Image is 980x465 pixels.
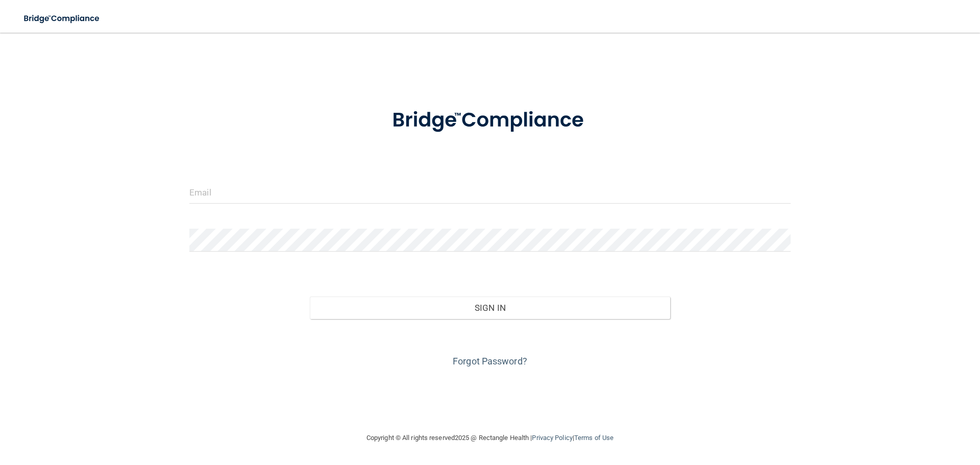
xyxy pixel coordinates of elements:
[453,356,527,366] a: Forgot Password?
[574,434,614,442] a: Terms of Use
[371,94,609,147] img: bridge_compliance_login_screen.278c3ca4.svg
[310,297,671,319] button: Sign In
[304,422,676,454] div: Copyright © All rights reserved 2025 @ Rectangle Health | |
[189,181,791,204] input: Email
[532,434,572,442] a: Privacy Policy
[15,8,109,29] img: bridge_compliance_login_screen.278c3ca4.svg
